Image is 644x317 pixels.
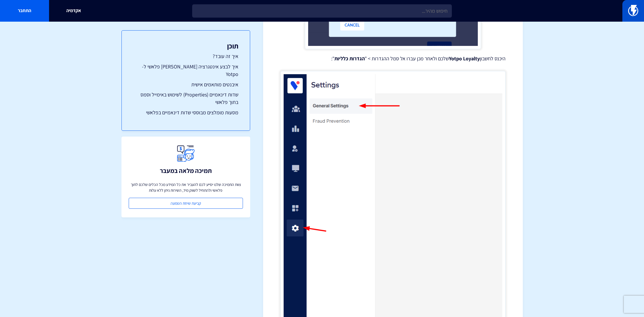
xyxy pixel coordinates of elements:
a: מסעות מומלצים מבוססי שדות דינאמיים בפלאשי [133,109,238,116]
p: היכנס לחשבון שלכם ולאחר מכן עברו אל סמל ההגדרות > " ": [280,55,506,62]
strong: Yotpo Loyalty [449,55,480,62]
h3: תמיכה מלאה במעבר [160,167,212,174]
a: איך לבצע אינטגרציה [PERSON_NAME] פלאשי ל-Yotpo [133,63,238,78]
a: שדות דינאמיים (Properties) לשימוש באימייל וסמס בתוך פלאשי [133,91,238,106]
a: איך זה עובד? [133,53,238,60]
h3: תוכן [133,42,238,50]
input: חיפוש מהיר... [192,4,452,18]
strong: הגדרות כלליות [334,55,365,62]
a: איבנטים מותאמים אישית [133,81,238,88]
a: קביעת שיחת הטמעה [129,198,243,209]
p: צוות התמיכה שלנו יסייע לכם להעביר את כל המידע מכל הכלים שלכם לתוך פלאשי ולהתחיל לשווק מיד, השירות... [129,182,243,193]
